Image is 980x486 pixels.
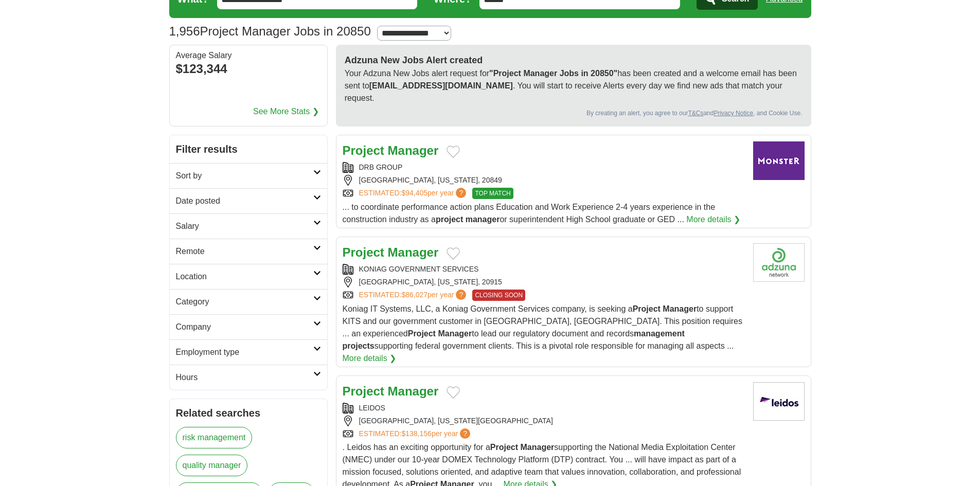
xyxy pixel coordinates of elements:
a: Privacy Notice [714,110,753,117]
strong: Project [343,245,384,259]
h2: Remote [176,245,313,258]
span: 1,956 [169,22,200,41]
div: [GEOGRAPHIC_DATA], [US_STATE][GEOGRAPHIC_DATA] [343,416,745,426]
span: ... to coordinate performance action plans Education and Work Experience 2-4 years experience in ... [343,203,716,224]
a: See More Stats ❯ [253,105,319,118]
strong: Manager [663,304,697,313]
strong: Manager [388,245,439,259]
a: Project Manager [343,384,439,398]
strong: manager [466,215,500,224]
strong: [EMAIL_ADDRESS][DOMAIN_NAME] [369,81,513,90]
span: $86,027 [401,291,427,299]
strong: Manager [388,384,439,398]
strong: Project [343,384,384,398]
h2: Employment type [176,346,313,358]
a: Company [170,314,327,339]
h2: Related searches [176,405,321,421]
h2: Date posted [176,195,313,207]
div: Average Salary [176,51,321,60]
span: Koniag IT Systems, LLC, a Koniag Government Services company, is seeking a to support KITS and ou... [343,304,742,350]
h2: Adzuna New Jobs Alert created [345,53,803,67]
a: Sort by [170,163,327,188]
div: [GEOGRAPHIC_DATA], [US_STATE], 20915 [343,277,745,287]
a: Date posted [170,188,327,213]
strong: project [436,215,463,224]
strong: Project [490,443,518,452]
img: Company logo [753,243,805,282]
a: ESTIMATED:$94,405per year? [359,188,469,199]
a: Project Manager [343,143,439,157]
span: ? [460,428,470,439]
span: $94,405 [401,189,427,197]
a: ESTIMATED:$138,156per year? [359,428,473,439]
img: Company logo [753,141,805,180]
h1: Project Manager Jobs in 20850 [169,24,371,38]
a: More details ❯ [343,352,397,365]
div: $123,344 [176,60,321,78]
button: Add to favorite jobs [447,386,460,399]
strong: projects [343,341,375,350]
img: Leidos logo [753,382,805,421]
a: quality manager [176,455,248,476]
strong: Manager [521,443,555,452]
div: [GEOGRAPHIC_DATA], [US_STATE], 20849 [343,175,745,186]
span: CLOSING SOON [472,290,525,301]
a: risk management [176,427,253,448]
strong: Project [408,329,436,338]
strong: Project [343,143,384,157]
a: Category [170,289,327,314]
strong: management [634,329,685,338]
strong: Manager [438,329,472,338]
h2: Filter results [170,135,327,163]
div: DRB GROUP [343,162,745,173]
a: T&Cs [688,110,703,117]
span: TOP MATCH [472,188,513,199]
a: Salary [170,213,327,239]
a: LEIDOS [359,404,385,412]
h2: Hours [176,371,313,384]
span: ? [456,188,466,198]
a: Project Manager [343,245,439,259]
strong: "Project Manager Jobs in 20850" [489,69,617,78]
h2: Location [176,271,313,283]
button: Add to favorite jobs [447,146,460,158]
strong: Project [633,304,661,313]
strong: Manager [388,143,439,157]
a: Hours [170,365,327,390]
button: Add to favorite jobs [447,247,460,260]
div: By creating an alert, you agree to our and , and Cookie Use. [345,109,803,118]
span: $138,156 [401,429,431,438]
div: KONIAG GOVERNMENT SERVICES [343,264,745,275]
h2: Salary [176,220,313,232]
h2: Category [176,296,313,308]
h2: Sort by [176,170,313,182]
a: Employment type [170,339,327,365]
p: Your Adzuna New Jobs alert request for has been created and a welcome email has been sent to . Yo... [345,67,803,104]
span: ? [456,290,466,300]
a: Location [170,264,327,289]
a: ESTIMATED:$86,027per year? [359,290,469,301]
a: More details ❯ [686,213,740,226]
a: Remote [170,239,327,264]
h2: Company [176,321,313,333]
